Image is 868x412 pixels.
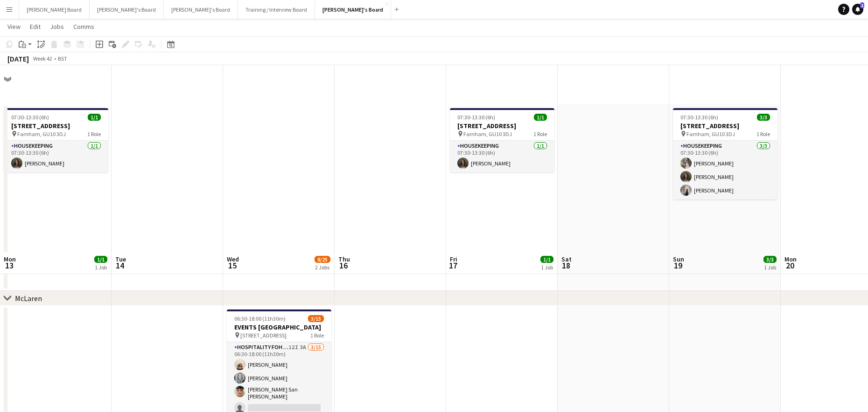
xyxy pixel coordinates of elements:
[756,130,770,137] span: 1 Role
[338,255,350,263] span: Thu
[533,130,547,137] span: 1 Role
[784,255,797,263] span: Mon
[783,260,797,271] span: 20
[672,260,684,271] span: 19
[115,255,126,263] span: Tue
[31,55,54,62] span: Week 42
[680,114,718,121] span: 07:30-13:30 (6h)
[225,260,239,271] span: 15
[561,255,572,263] span: Sat
[240,332,287,339] span: [STREET_ADDRESS]
[90,0,164,19] button: [PERSON_NAME]'s Board
[308,315,324,322] span: 3/15
[46,21,68,33] a: Jobs
[227,255,239,263] span: Wed
[4,108,108,172] app-job-card: 07:30-13:30 (6h)1/1[STREET_ADDRESS] Farnham, GU10 3DJ1 RoleHousekeeping1/107:30-13:30 (6h)[PERSON...
[763,256,777,263] span: 3/3
[4,122,108,130] h3: [STREET_ADDRESS]
[7,54,29,63] div: [DATE]
[315,264,330,271] div: 2 Jobs
[26,21,44,33] a: Edit
[11,114,49,121] span: 07:30-13:30 (6h)
[4,255,16,263] span: Mon
[234,315,286,322] span: 06:30-18:00 (11h30m)
[30,22,41,31] span: Edit
[73,22,94,31] span: Comms
[315,256,330,263] span: 8/25
[87,130,101,137] span: 1 Role
[560,260,572,271] span: 18
[2,260,16,271] span: 13
[70,21,98,33] a: Comms
[94,256,107,263] span: 1/1
[463,130,512,137] span: Farnham, GU10 3DJ
[88,114,101,121] span: 1/1
[4,21,24,33] a: View
[450,122,554,130] h3: [STREET_ADDRESS]
[673,108,777,199] app-job-card: 07:30-13:30 (6h)3/3[STREET_ADDRESS] Farnham, GU10 3DJ1 RoleHousekeeping3/307:30-13:30 (6h)[PERSON...
[450,108,554,172] app-job-card: 07:30-13:30 (6h)1/1[STREET_ADDRESS] Farnham, GU10 3DJ1 RoleHousekeeping1/107:30-13:30 (6h)[PERSON...
[860,2,864,8] span: 1
[673,141,777,199] app-card-role: Housekeeping3/307:30-13:30 (6h)[PERSON_NAME][PERSON_NAME][PERSON_NAME]
[50,22,64,31] span: Jobs
[15,294,42,303] div: McLaren
[540,256,553,263] span: 1/1
[764,264,776,271] div: 1 Job
[4,141,108,172] app-card-role: Housekeeping1/107:30-13:30 (6h)[PERSON_NAME]
[450,255,457,263] span: Fri
[227,323,331,331] h3: EVENTS [GEOGRAPHIC_DATA]
[457,114,495,121] span: 07:30-13:30 (6h)
[7,22,21,31] span: View
[541,264,553,271] div: 1 Job
[164,0,238,19] button: [PERSON_NAME]'s Board
[852,4,863,15] a: 1
[315,0,391,19] button: [PERSON_NAME]'s Board
[686,130,735,137] span: Farnham, GU10 3DJ
[17,130,66,137] span: Farnham, GU10 3DJ
[238,0,315,19] button: Training / Interview Board
[757,114,770,121] span: 3/3
[534,114,547,121] span: 1/1
[58,55,67,62] div: BST
[310,332,324,339] span: 1 Role
[337,260,350,271] span: 16
[673,122,777,130] h3: [STREET_ADDRESS]
[450,141,554,172] app-card-role: Housekeeping1/107:30-13:30 (6h)[PERSON_NAME]
[95,264,107,271] div: 1 Job
[673,255,684,263] span: Sun
[448,260,457,271] span: 17
[19,0,90,19] button: [PERSON_NAME] Board
[114,260,126,271] span: 14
